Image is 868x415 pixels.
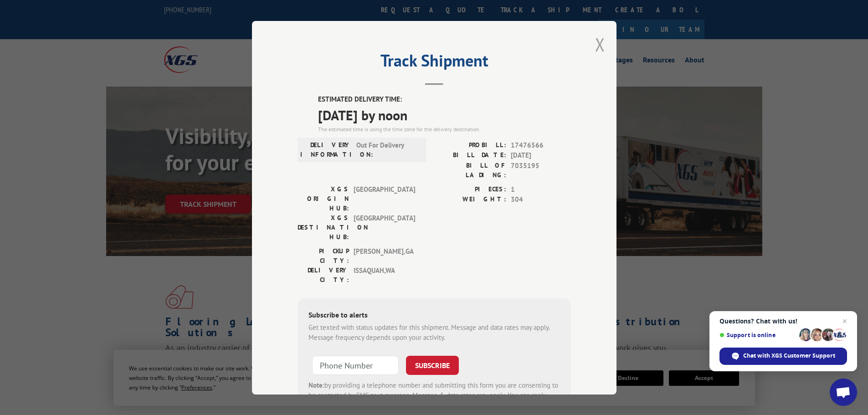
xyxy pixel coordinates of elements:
span: [DATE] by noon [318,104,571,125]
label: PROBILL: [434,140,506,150]
button: SUBSCRIBE [406,355,459,374]
label: BILL DATE: [434,150,506,161]
span: [DATE] [511,150,571,161]
label: ESTIMATED DELIVERY TIME: [318,94,571,105]
span: [GEOGRAPHIC_DATA] [354,184,415,213]
span: 17476566 [511,140,571,150]
label: BILL OF LADING: [434,160,506,179]
h2: Track Shipment [298,54,571,72]
label: DELIVERY INFORMATION: [300,140,352,159]
span: Out For Delivery [356,140,418,159]
div: by providing a telephone number and submitting this form you are consenting to be contacted by SM... [308,380,560,411]
label: PIECES: [434,184,506,195]
div: Open chat [830,379,857,406]
label: WEIGHT: [434,195,506,205]
div: Subscribe to alerts [308,309,560,322]
label: PICKUP CITY: [298,246,349,265]
div: Get texted with status updates for this shipment. Message and data rates may apply. Message frequ... [308,322,560,343]
input: Phone Number [312,355,399,374]
label: DELIVERY CITY: [298,265,349,284]
span: Chat with XGS Customer Support [743,352,835,360]
span: Close chat [839,316,850,327]
div: The estimated time is using the time zone for the delivery destination. [318,125,571,133]
button: Close modal [595,32,605,56]
span: [GEOGRAPHIC_DATA] [354,213,415,241]
span: ISSAQUAH , WA [354,265,415,284]
span: Support is online [719,332,796,338]
span: [PERSON_NAME] , GA [354,246,415,265]
label: XGS ORIGIN HUB: [298,184,349,213]
span: 1 [511,184,571,195]
div: Chat with XGS Customer Support [719,348,847,365]
span: 7035195 [511,160,571,179]
label: XGS DESTINATION HUB: [298,213,349,241]
span: Questions? Chat with us! [719,318,847,325]
strong: Note: [308,380,324,389]
span: 304 [511,195,571,205]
